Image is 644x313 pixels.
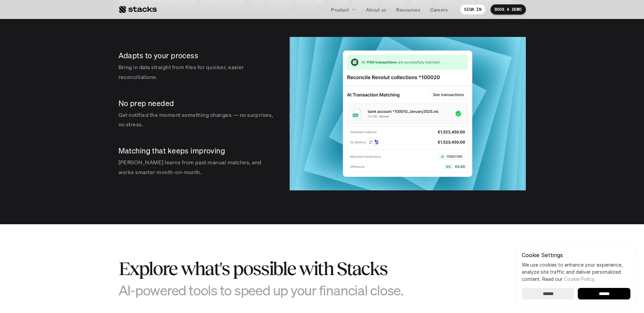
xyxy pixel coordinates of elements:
[118,146,276,156] p: Matching that keeps improving
[460,4,485,15] a: SIGN IN
[426,3,452,16] a: Careers
[396,6,420,13] p: Resources
[495,7,522,12] p: BOOK A DEMO
[366,6,386,13] p: About us
[118,282,424,298] h3: AI-powered tools to speed up your financial close.
[491,4,526,15] a: BOOK A DEMO
[542,276,595,282] span: Read our .
[118,110,276,130] p: Get notified the moment something changes — no surprises, no stress.
[522,252,630,258] p: Cookie Settings
[118,62,276,82] p: Bring in data straight from files for quicker, easier reconciliations.
[392,3,424,16] a: Resources
[464,7,481,12] p: SIGN IN
[331,6,349,13] p: Product
[118,258,424,279] h2: Explore what's possible with Stacks
[522,261,630,283] p: We use cookies to enhance your experience, analyze site traffic and deliver personalized content.
[80,129,110,134] a: Privacy Policy
[362,3,390,16] a: About us
[118,50,276,61] p: Adapts to your process
[564,276,594,282] a: Cookie Policy
[118,158,276,177] p: [PERSON_NAME] learns from past manual matches, and works smarter month-on-month.
[118,98,276,109] p: No prep needed
[430,6,448,13] p: Careers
